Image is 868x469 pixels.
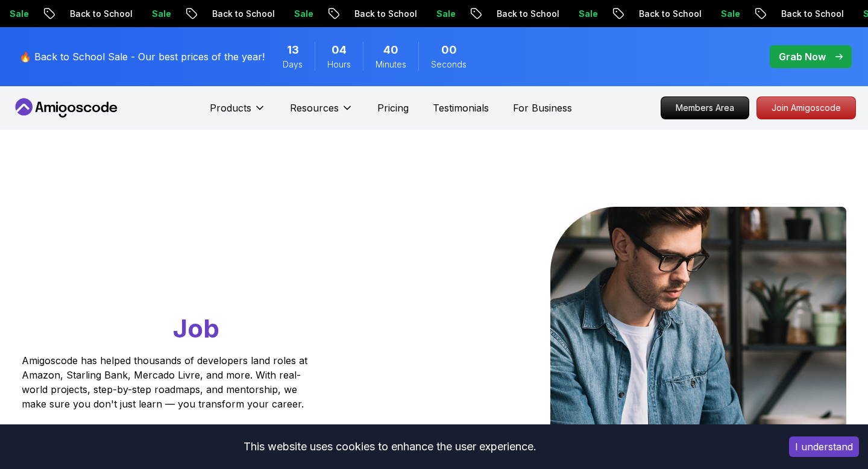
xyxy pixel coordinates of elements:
[555,8,594,20] p: Sale
[779,49,826,64] p: Grab Now
[9,433,771,460] div: This website uses cookies to enhance the user experience.
[189,8,271,20] p: Back to School
[22,207,354,346] h1: Go From Learning to Hired: Master Java, Spring Boot & Cloud Skills That Get You the
[441,42,457,58] span: 0 Seconds
[290,101,353,125] button: Resources
[377,101,409,115] a: Pricing
[210,101,251,115] p: Products
[615,8,697,20] p: Back to School
[661,97,749,119] p: Members Area
[757,97,855,119] p: Join Amigoscode
[789,436,859,457] button: Accept cookies
[327,58,351,71] span: Hours
[128,8,167,20] p: Sale
[413,8,451,20] p: Sale
[290,101,339,115] p: Resources
[661,96,749,119] a: Members Area
[22,353,311,411] p: Amigoscode has helped thousands of developers land roles at Amazon, Starling Bank, Mercado Livre,...
[431,58,467,71] span: Seconds
[46,8,128,20] p: Back to School
[332,42,347,58] span: 4 Hours
[383,42,398,58] span: 40 Minutes
[756,96,856,119] a: Join Amigoscode
[19,49,265,64] p: 🔥 Back to School Sale - Our best prices of the year!
[283,58,303,71] span: Days
[331,8,413,20] p: Back to School
[697,8,736,20] p: Sale
[758,8,840,20] p: Back to School
[376,58,406,71] span: Minutes
[473,8,555,20] p: Back to School
[271,8,309,20] p: Sale
[433,101,489,115] a: Testimonials
[173,313,219,344] span: Job
[210,101,266,125] button: Products
[287,42,299,58] span: 13 Days
[513,101,572,115] a: For Business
